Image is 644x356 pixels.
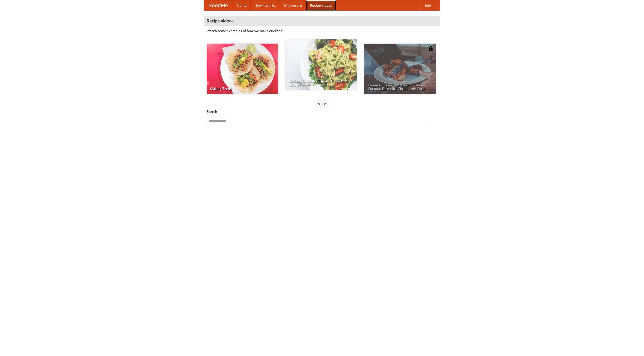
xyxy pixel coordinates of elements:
div: « [317,100,321,107]
h4: Recipe videos [204,16,440,26]
a: Recipe videos [306,0,336,10]
a: Help [419,0,435,10]
span: Making Tacos [210,87,274,90]
a: FoodMe [204,0,233,10]
img: 483408.png [428,46,433,51]
a: An Easy, Summery Tomato Pasta That's Ready for Fall [285,39,357,90]
a: How it works [251,0,279,10]
span: An Easy, Summery Tomato Pasta That's Ready for Fall [289,79,353,86]
a: Home [233,0,251,10]
h5: Search [207,109,437,114]
div: » [323,100,327,107]
a: Who we are [279,0,306,10]
p: Watch some examples of how we make our food! [207,28,437,33]
a: Making Tacos [207,44,278,94]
